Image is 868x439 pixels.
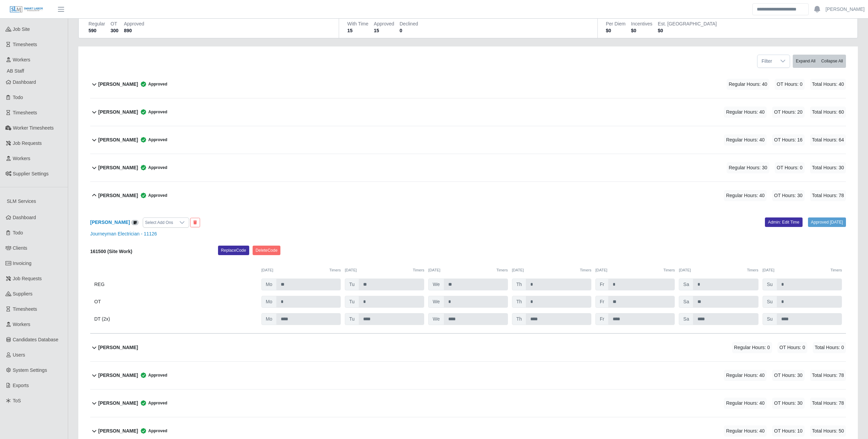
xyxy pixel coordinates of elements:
span: Total Hours: 40 [810,79,846,90]
img: SLM Logo [9,6,43,13]
span: Regular Hours: 40 [724,134,767,146]
dt: Approved [374,20,394,27]
span: Approved [138,372,167,379]
div: OT [94,296,257,308]
button: [PERSON_NAME] Approved Regular Hours: 40 OT Hours: 30 Total Hours: 78 [90,362,846,389]
span: Timesheets [13,42,37,47]
b: [PERSON_NAME] [98,372,138,379]
dd: 890 [124,27,144,34]
div: [DATE] [679,267,758,273]
span: Clients [13,245,27,251]
span: We [428,296,444,308]
span: Th [512,296,526,308]
span: Approved [138,81,167,88]
span: Candidates Database [13,337,59,342]
span: OT Hours: 30 [772,370,805,381]
span: Workers [13,57,31,62]
span: SLM Services [7,198,36,204]
span: Fr [595,279,609,290]
span: Job Requests [13,140,42,146]
span: Su [763,296,777,308]
dd: $0 [606,27,626,34]
span: Filter [757,55,776,68]
button: [PERSON_NAME] Approved Regular Hours: 40 OT Hours: 20 Total Hours: 60 [90,98,846,126]
span: Total Hours: 60 [810,107,846,118]
dd: 300 [111,27,118,34]
span: Total Hours: 30 [810,162,846,173]
span: Invoicing [13,261,32,266]
span: Regular Hours: 40 [724,425,767,437]
dt: Incentives [631,20,652,27]
button: ReplaceCode [218,246,249,255]
span: Regular Hours: 40 [724,398,767,409]
span: Workers [13,322,31,327]
button: Timers [747,267,758,273]
span: Regular Hours: 40 [724,190,767,201]
dd: 590 [88,27,105,34]
span: Sa [679,296,693,308]
button: DeleteCode [253,246,281,255]
span: Sa [679,313,693,325]
span: Supplier Settings [13,171,49,176]
dd: 0 [400,27,418,34]
span: Total Hours: 50 [810,425,846,437]
button: [PERSON_NAME] Approved Regular Hours: 30 OT Hours: 0 Total Hours: 30 [90,154,846,182]
span: Regular Hours: 0 [732,342,772,353]
dt: Per Diem [606,20,626,27]
button: Collapse All [818,55,846,68]
dt: Declined [400,20,418,27]
span: Approved [138,136,167,143]
a: Admin: Edit Time [765,217,803,227]
span: Regular Hours: 30 [727,162,769,173]
button: Timers [329,267,341,273]
span: Total Hours: 0 [813,342,846,353]
span: Su [763,313,777,325]
dd: $0 [631,27,652,34]
dt: Regular [88,20,105,27]
input: Search [752,3,809,15]
button: [PERSON_NAME] Approved Regular Hours: 40 OT Hours: 0 Total Hours: 40 [90,71,846,98]
a: [PERSON_NAME] [90,220,130,225]
b: [PERSON_NAME] [98,109,138,116]
span: OT Hours: 0 [775,79,805,90]
span: OT Hours: 10 [772,425,805,437]
b: [PERSON_NAME] [98,344,138,351]
span: OT Hours: 16 [772,134,805,146]
span: ToS [13,398,21,403]
span: Regular Hours: 40 [727,79,769,90]
button: Expand All [793,55,818,68]
button: Timers [664,267,675,273]
span: OT Hours: 0 [775,162,805,173]
span: Dashboard [13,215,36,220]
span: Workers [13,156,31,161]
dd: 15 [347,27,368,34]
span: Total Hours: 78 [810,398,846,409]
span: Regular Hours: 40 [724,370,767,381]
span: AB Staff [7,68,24,74]
div: [DATE] [595,267,675,273]
div: REG [94,279,257,290]
button: Timers [580,267,591,273]
span: Fr [595,296,609,308]
span: Total Hours: 78 [810,190,846,201]
div: [DATE] [345,267,424,273]
span: Approved [138,109,167,115]
span: Total Hours: 64 [810,134,846,146]
button: [PERSON_NAME] Approved Regular Hours: 40 OT Hours: 16 Total Hours: 64 [90,126,846,154]
button: [PERSON_NAME] Approved Regular Hours: 40 OT Hours: 30 Total Hours: 78 [90,389,846,417]
span: Worker Timesheets [13,125,54,131]
div: [DATE] [261,267,341,273]
span: OT Hours: 30 [772,190,805,201]
button: [PERSON_NAME] Approved Regular Hours: 40 OT Hours: 30 Total Hours: 78 [90,182,846,209]
a: Approved [DATE] [808,217,846,227]
span: Todo [13,95,23,100]
span: Th [512,279,526,290]
span: Approved [138,164,167,171]
span: Tu [345,296,359,308]
span: job site [13,26,30,32]
span: System Settings [13,367,47,373]
a: Journeyman Electrician - 11126 [90,231,157,236]
a: [PERSON_NAME] [826,6,865,13]
span: Dashboard [13,79,36,85]
b: [PERSON_NAME] [98,136,138,144]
